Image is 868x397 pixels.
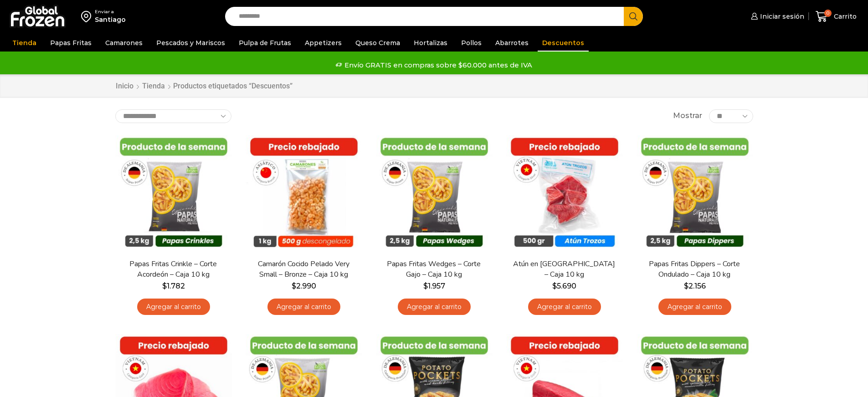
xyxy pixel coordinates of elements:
a: Iniciar sesión [749,7,804,26]
bdi: 1.957 [423,282,445,290]
a: Agregar al carrito: “Papas Fritas Dippers - Corte Ondulado - Caja 10 kg” [658,299,731,315]
a: 0 Carrito [813,6,859,27]
a: Camarones [101,34,147,52]
bdi: 1.782 [162,282,185,290]
span: $ [552,282,557,290]
span: Mostrar [673,111,702,121]
a: Pescados y Mariscos [152,34,230,52]
a: Inicio [115,81,134,92]
a: Agregar al carrito: “Camarón Cocido Pelado Very Small - Bronze - Caja 10 kg” [267,299,340,315]
a: Pollos [457,34,486,52]
a: Papas Fritas [46,34,96,52]
bdi: 5.690 [552,282,576,290]
a: Queso Crema [351,34,405,52]
a: Papas Fritas Dippers – Corte Ondulado – Caja 10 kg [642,259,747,280]
a: Appetizers [300,34,346,52]
a: Descuentos [538,34,589,52]
a: Agregar al carrito: “Atún en Trozos - Caja 10 kg” [528,299,601,315]
a: Tienda [8,34,41,52]
button: Search button [624,7,643,26]
nav: Breadcrumb [115,81,293,92]
span: Carrito [832,12,857,21]
a: Papas Fritas Wedges – Corte Gajo – Caja 10 kg [381,259,486,280]
span: $ [162,282,167,290]
h1: Productos etiquetados “Descuentos” [173,82,293,90]
a: Agregar al carrito: “Papas Fritas Crinkle - Corte Acordeón - Caja 10 kg” [137,299,210,315]
span: $ [423,282,428,290]
a: Hortalizas [409,34,452,52]
a: Papas Fritas Crinkle – Corte Acordeón – Caja 10 kg [121,259,226,280]
bdi: 2.990 [292,282,316,290]
span: $ [292,282,296,290]
div: Santiago [95,15,126,24]
a: Camarón Cocido Pelado Very Small – Bronze – Caja 10 kg [251,259,356,280]
span: Iniciar sesión [758,12,804,21]
div: Enviar a [95,9,126,15]
a: Abarrotes [491,34,533,52]
img: address-field-icon.svg [81,9,95,24]
a: Pulpa de Frutas [234,34,296,52]
span: 0 [824,10,832,17]
select: Pedido de la tienda [115,109,231,123]
a: Agregar al carrito: “Papas Fritas Wedges – Corte Gajo - Caja 10 kg” [398,299,471,315]
bdi: 2.156 [684,282,706,290]
a: Atún en [GEOGRAPHIC_DATA] – Caja 10 kg [512,259,616,280]
a: Tienda [142,81,165,92]
span: $ [684,282,688,290]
